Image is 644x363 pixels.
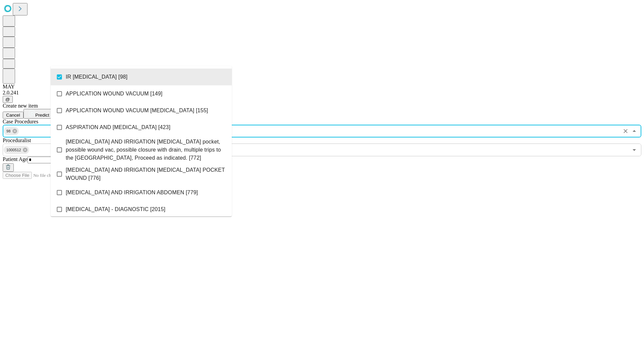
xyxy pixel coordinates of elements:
[3,96,13,103] button: @
[66,166,226,182] span: [MEDICAL_DATA] AND IRRIGATION [MEDICAL_DATA] POCKET WOUND [776]
[4,146,24,154] span: 1000512
[5,97,10,102] span: @
[630,126,639,136] button: Close
[66,107,208,115] span: APPLICATION WOUND VACUUM [MEDICAL_DATA] [155]
[621,126,630,136] button: Clear
[66,138,226,162] span: [MEDICAL_DATA] AND IRRIGATION [MEDICAL_DATA] pocket, possible wound vac, possible closure with dr...
[35,113,49,118] span: Predict
[3,119,38,124] span: Scheduled Procedure
[3,156,28,162] span: Patient Age
[4,127,19,135] div: 98
[3,90,641,96] div: 2.0.241
[630,145,639,155] button: Open
[66,90,162,98] span: APPLICATION WOUND VACUUM [149]
[66,73,127,81] span: IR [MEDICAL_DATA] [98]
[4,146,29,154] div: 1000512
[66,205,165,213] span: [MEDICAL_DATA] - DIAGNOSTIC [2015]
[3,137,31,143] span: Proceduralist
[66,189,198,197] span: [MEDICAL_DATA] AND IRRIGATION ABDOMEN [779]
[66,123,170,131] span: ASPIRATION AND [MEDICAL_DATA] [423]
[3,112,23,119] button: Cancel
[6,113,20,118] span: Cancel
[3,103,38,109] span: Create new item
[4,127,13,135] span: 98
[3,84,641,90] div: MAY
[23,109,54,119] button: Predict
